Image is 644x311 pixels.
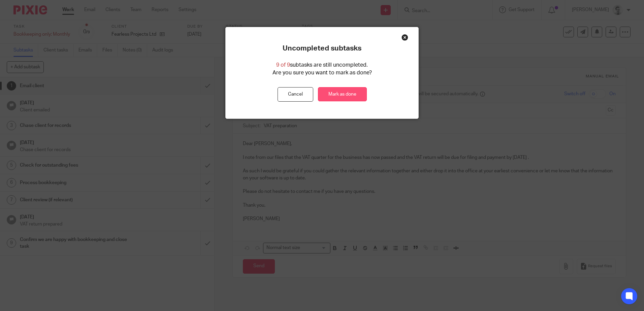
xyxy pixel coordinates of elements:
[401,34,408,41] div: Close this dialog window
[278,87,313,102] button: Cancel
[283,44,361,53] p: Uncompleted subtasks
[276,61,368,69] p: subtasks are still uncompleted.
[318,87,367,102] a: Mark as done
[272,69,372,77] p: Are you sure you want to mark as done?
[276,62,290,68] span: 9 of 9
